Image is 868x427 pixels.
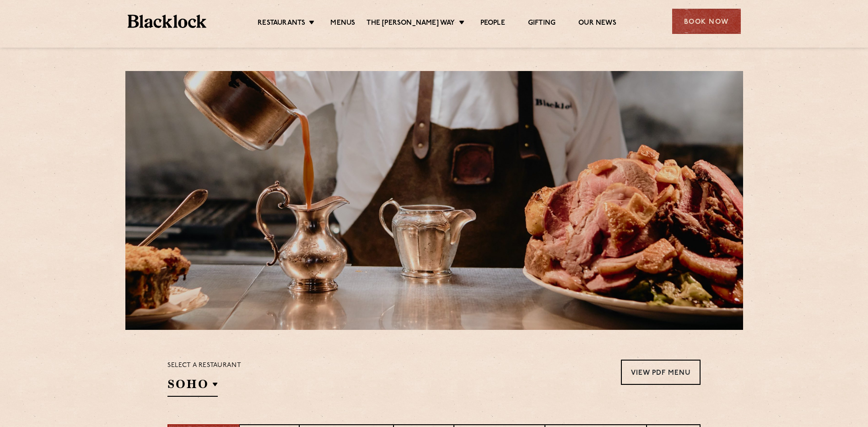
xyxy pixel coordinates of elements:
[578,19,616,29] a: Our News
[480,19,505,29] a: People
[128,15,207,28] img: BL_Textured_Logo-footer-cropped.svg
[330,19,355,29] a: Menus
[621,360,701,385] a: View PDF Menu
[528,19,555,29] a: Gifting
[167,376,218,397] h2: SOHO
[367,19,455,29] a: The [PERSON_NAME] Way
[258,19,305,29] a: Restaurants
[672,9,741,34] div: Book Now
[167,360,241,372] p: Select a restaurant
